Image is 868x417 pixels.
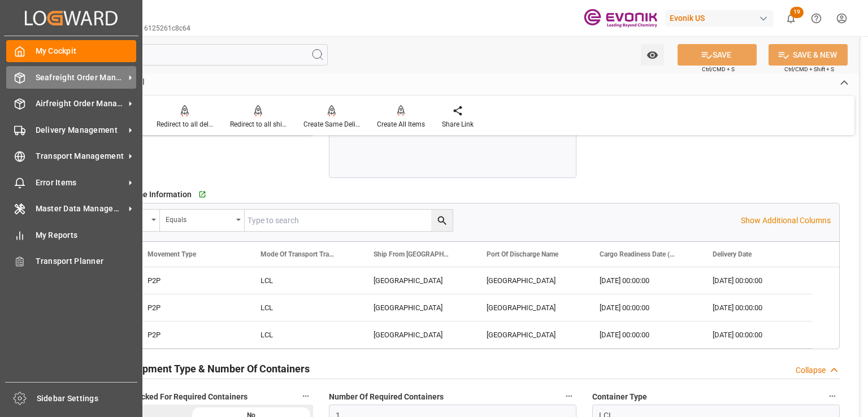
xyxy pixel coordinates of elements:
span: Delivery Management [36,124,125,136]
a: Transport Planner [6,250,136,272]
div: LCL [247,294,360,321]
div: Evonik US [665,10,774,27]
img: Evonik-brand-mark-Deep-Purple-RGB.jpeg_1700498283.jpeg [584,8,657,28]
div: [DATE] 00:00:00 [699,294,812,321]
span: Mode Of Transport Translation [261,250,336,258]
div: LCL [247,322,360,348]
p: Show Additional Columns [741,215,831,227]
div: [DATE] 00:00:00 [699,322,812,348]
div: [GEOGRAPHIC_DATA] [473,267,586,294]
div: Press SPACE to select this row. [134,322,812,349]
button: open menu [641,44,664,66]
button: Text Information Checked For Required Containers [298,389,313,403]
button: Number Of Required Containers [562,389,576,403]
div: [GEOGRAPHIC_DATA] [360,294,473,321]
a: My Cockpit [6,40,136,62]
div: Equals [166,212,232,225]
span: Container Type [592,391,647,403]
span: Ship From [GEOGRAPHIC_DATA] [374,250,449,258]
button: Container Type [825,389,840,403]
div: [DATE] 00:00:00 [699,267,812,294]
span: Number Of Required Containers [329,391,444,403]
button: open menu [160,210,245,231]
span: Airfreight Order Management [36,98,125,110]
a: My Reports [6,224,136,246]
span: Delivery Date [713,250,752,258]
div: P2P [134,322,247,348]
div: [GEOGRAPHIC_DATA] [473,322,586,348]
span: Port Of Discharge Name [487,250,558,258]
span: Movement Type [147,250,196,258]
div: Create All Items [377,119,425,129]
div: LCL [247,267,360,294]
div: Press SPACE to select this row. [134,267,812,294]
span: Text Information Checked For Required Containers [66,391,248,403]
div: Collapse [796,364,826,376]
span: My Reports [36,229,137,241]
button: Evonik US [665,7,778,29]
span: Sidebar Settings [37,393,138,405]
h2: Challenging Equipment Type & Number Of Containers [66,361,310,376]
div: [GEOGRAPHIC_DATA] [360,322,473,348]
div: Share Link [442,119,474,129]
div: P2P [134,294,247,321]
div: [DATE] 00:00:00 [586,322,699,348]
input: Type to search [245,210,453,231]
div: Redirect to all shipments [230,119,287,129]
button: Help Center [804,6,829,31]
button: search button [431,210,453,231]
div: [GEOGRAPHIC_DATA] [360,267,473,294]
button: show 19 new notifications [778,6,804,31]
div: [DATE] 00:00:00 [586,267,699,294]
span: Ctrl/CMD + Shift + S [784,65,834,73]
div: Redirect to all deliveries [157,119,213,129]
div: [DATE] 00:00:00 [586,294,699,321]
span: My Cockpit [36,45,137,57]
span: Ctrl/CMD + S [702,65,735,73]
span: Cargo Readiness Date (Shipping Date) [600,250,675,258]
div: Press SPACE to select this row. [134,294,812,322]
div: Create Same Delivery Date [303,119,360,129]
div: P2P [134,267,247,294]
input: Search Fields [52,44,328,66]
span: Error Items [36,177,125,189]
span: Master Data Management [36,203,125,215]
span: 19 [790,7,804,18]
span: Seafreight Order Management [36,72,125,84]
span: Transport Management [36,150,125,162]
button: SAVE [678,44,757,66]
button: SAVE & NEW [769,44,848,66]
div: [GEOGRAPHIC_DATA] [473,294,586,321]
span: Transport Planner [36,255,137,267]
